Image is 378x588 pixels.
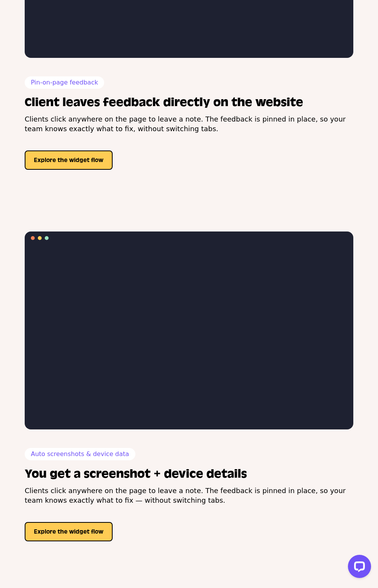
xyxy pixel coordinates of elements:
[25,95,353,110] h2: Client leaves feedback directly on the website
[25,150,113,170] button: Explore the widget flow
[25,486,353,505] p: Clients click anywhere on the page to leave a note. The feedback is pinned in place, so your team...
[25,448,135,460] p: Auto screenshots & device data
[25,522,113,541] button: Explore the widget flow
[342,552,374,584] iframe: LiveChat chat widget
[25,466,353,482] h2: You get a screenshot + device details
[25,156,113,164] a: Explore the widget flow
[25,528,113,535] a: Explore the widget flow
[25,114,353,133] p: Clients click anywhere on the page to leave a note. The feedback is pinned in place, so your team...
[25,76,104,89] p: Pin-on-page feedback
